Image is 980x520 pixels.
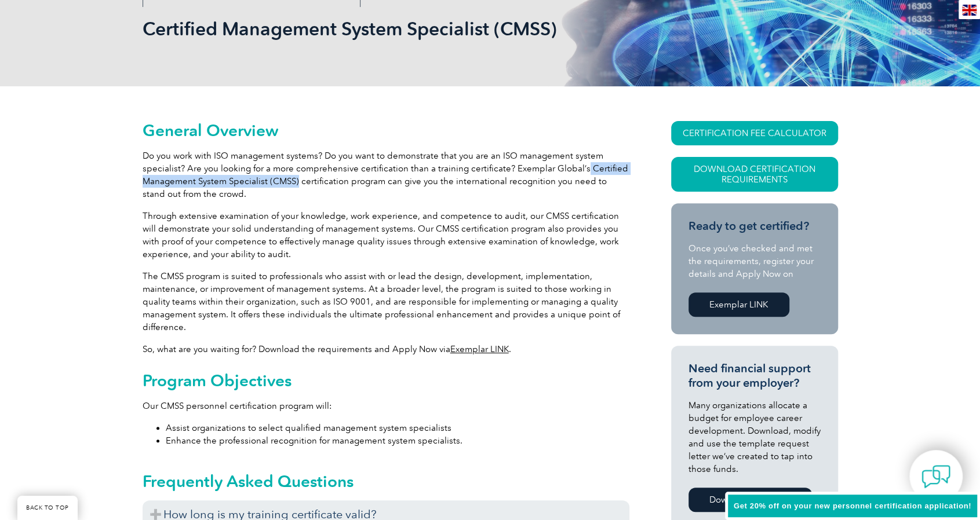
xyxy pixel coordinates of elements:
li: Assist organizations to select qualified management system specialists [166,422,629,434]
p: Through extensive examination of your knowledge, work experience, and competence to audit, our CM... [143,210,629,261]
a: Download Template [688,488,812,512]
span: Get 20% off on your new personnel certification application! [734,501,971,510]
p: The CMSS program is suited to professionals who assist with or lead the design, development, impl... [143,270,629,334]
a: CERTIFICATION FEE CALCULATOR [671,121,838,145]
a: Exemplar LINK [450,344,509,354]
h3: Ready to get certified? [688,219,821,233]
a: BACK TO TOP [17,496,78,520]
h1: Certified Management System Specialist (CMSS) [143,17,588,40]
p: Many organizations allocate a budget for employee career development. Download, modify and use th... [688,399,821,475]
h2: General Overview [143,121,629,140]
p: Do you work with ISO management systems? Do you want to demonstrate that you are an ISO managemen... [143,149,629,200]
h2: Program Objectives [143,371,629,390]
p: So, what are you waiting for? Download the requirements and Apply Now via . [143,343,629,356]
p: Our CMSS personnel certification program will: [143,400,629,412]
li: Enhance the professional recognition for management system specialists. [166,434,629,447]
a: Download Certification Requirements [671,157,838,192]
p: Once you’ve checked and met the requirements, register your details and Apply Now on [688,242,821,280]
h2: Frequently Asked Questions [143,472,629,490]
img: en [962,5,977,16]
img: contact-chat.png [921,462,950,491]
a: Exemplar LINK [688,292,789,317]
h3: Need financial support from your employer? [688,361,821,390]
